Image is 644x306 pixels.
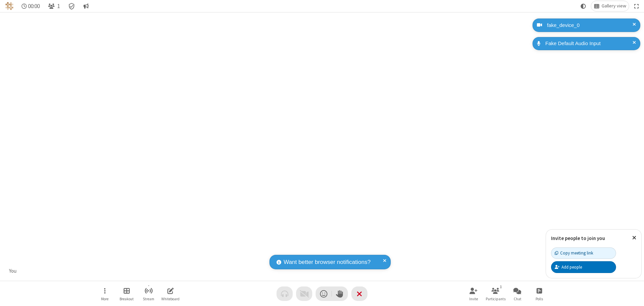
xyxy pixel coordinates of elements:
[120,297,134,301] span: Breakout
[45,1,63,11] button: Open participant list
[514,297,521,301] span: Chat
[591,1,629,11] button: Change layout
[551,247,616,259] button: Copy meeting link
[602,3,626,9] span: Gallery view
[117,284,137,303] button: Manage Breakout Rooms
[161,297,180,301] span: Whiteboard
[578,1,589,11] button: Using system theme
[95,284,115,303] button: Open menu
[507,284,527,303] button: Open chat
[551,261,616,273] button: Add people
[469,297,478,301] span: Invite
[463,284,484,303] button: Invite participants (Alt+I)
[485,284,506,303] button: Open participant list
[545,22,635,29] div: fake_device_0
[529,284,549,303] button: Open poll
[627,230,641,246] button: Close popover
[351,286,367,301] button: End or leave meeting
[19,1,43,11] div: Timer
[101,297,108,301] span: More
[551,235,605,241] label: Invite people to join you
[316,286,332,301] button: Send a reaction
[555,250,593,256] div: Copy meeting link
[284,258,371,267] span: Want better browser notifications?
[296,286,312,301] button: Video
[5,2,13,10] img: QA Selenium DO NOT DELETE OR CHANGE
[160,284,181,303] button: Open shared whiteboard
[57,3,60,9] span: 1
[332,286,348,301] button: Raise hand
[80,1,91,11] button: Conversation
[7,267,19,275] div: You
[536,297,543,301] span: Polls
[498,284,504,290] div: 1
[632,1,642,11] button: Fullscreen
[65,1,78,11] div: Meeting details Encryption enabled
[486,297,506,301] span: Participants
[543,40,635,47] div: Fake Default Audio Input
[277,286,293,301] button: Audio problem - check your Internet connection or call by phone
[138,284,159,303] button: Start streaming
[143,297,154,301] span: Stream
[28,3,40,9] span: 00:00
